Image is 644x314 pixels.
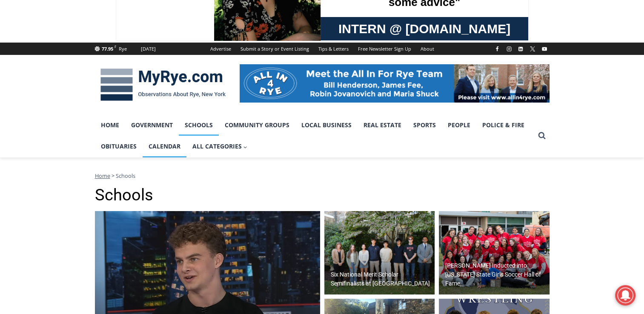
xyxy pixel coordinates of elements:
div: "We would have speakers with experience in local journalism speak to us about their experiences a... [215,0,402,83]
span: > [112,172,114,180]
a: Intern @ [DOMAIN_NAME] [205,83,412,106]
div: unique DIY crafts [89,25,119,70]
a: Schools [179,114,219,136]
a: Government [125,114,179,136]
a: Police & Fire [476,114,530,136]
button: View Search Form [534,128,550,143]
button: Child menu of All Categories [186,136,254,157]
a: Facebook [492,44,502,54]
a: [PERSON_NAME] Inducted into [US_STATE] State Girls Soccer Hall of Fame [439,211,550,294]
div: / [95,72,97,80]
div: Rye [119,45,127,53]
img: MyRye.com [95,63,231,107]
nav: Breadcrumbs [95,171,550,180]
h2: [PERSON_NAME] Inducted into [US_STATE] State Girls Soccer Hall of Fame [445,261,547,288]
img: All in for Rye [240,64,550,103]
a: Real Estate [358,114,407,136]
h1: Schools [95,186,550,205]
a: Home [95,114,125,136]
div: 6 [99,72,103,80]
a: Tips & Letters [314,43,353,55]
nav: Primary Navigation [95,114,534,157]
span: Schools [116,172,135,180]
a: Linkedin [515,44,526,54]
span: F [114,44,116,49]
a: Submit a Story or Event Listing [236,43,314,55]
span: Intern @ [DOMAIN_NAME] [223,85,395,104]
nav: Secondary Navigation [206,43,439,55]
a: [PERSON_NAME] Read Sanctuary Fall Fest: [DATE] [0,85,123,106]
a: X [527,44,538,54]
img: (PHOTO: The 2025 Rye Girls Soccer Team surrounding Head Coach Rich Savage after his induction int... [439,211,550,294]
div: [DATE] [141,45,156,53]
a: Calendar [143,136,186,157]
span: 77.95 [102,46,113,52]
a: Community Groups [219,114,295,136]
a: Free Newsletter Sign Up [353,43,416,55]
a: Local Business [295,114,358,136]
a: Home [95,172,110,180]
a: Six National Merit Scholar Semifinalists at [GEOGRAPHIC_DATA] [324,211,435,294]
h4: [PERSON_NAME] Read Sanctuary Fall Fest: [DATE] [7,86,109,105]
a: Obituaries [95,136,143,157]
a: People [442,114,476,136]
a: Instagram [504,44,514,54]
a: YouTube [539,44,550,54]
div: 5 [89,72,93,80]
img: (PHOTO: Rye High School Principal Andrew Hara and Rye City School District Superintendent Dr. Tri... [324,211,435,294]
h2: Six National Merit Scholar Semifinalists at [GEOGRAPHIC_DATA] [331,270,433,288]
a: About [416,43,439,55]
a: Sports [407,114,442,136]
a: Advertise [206,43,236,55]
